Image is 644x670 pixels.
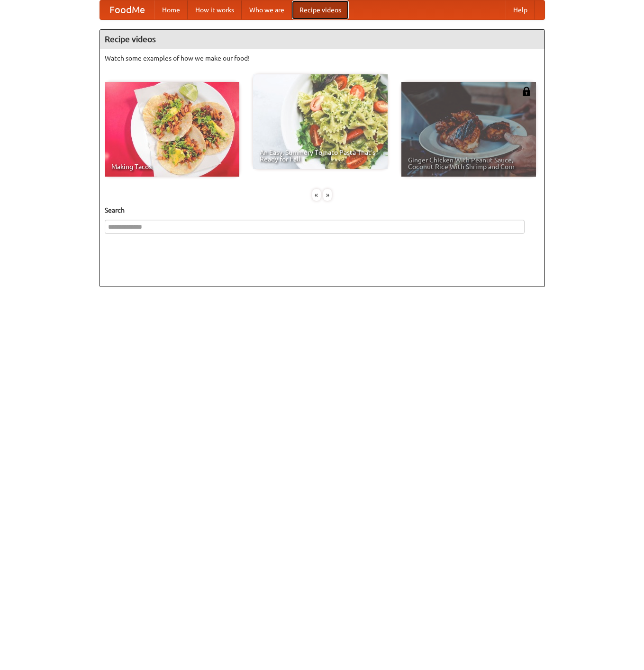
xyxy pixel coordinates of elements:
a: FoodMe [100,0,154,19]
div: « [312,189,321,201]
p: Watch some examples of how we make our food! [105,54,540,63]
h4: Recipe videos [100,30,544,49]
span: Making Tacos [111,163,233,170]
span: An Easy, Summery Tomato Pasta That's Ready for Fall [260,149,381,162]
a: Home [154,0,188,19]
a: How it works [188,0,242,19]
img: 483408.png [522,87,531,96]
a: Help [506,0,535,19]
a: Recipe videos [292,0,349,19]
div: » [323,189,332,201]
a: Who we are [242,0,292,19]
a: Making Tacos [105,82,239,177]
a: An Easy, Summery Tomato Pasta That's Ready for Fall [253,74,388,169]
h5: Search [105,205,540,215]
